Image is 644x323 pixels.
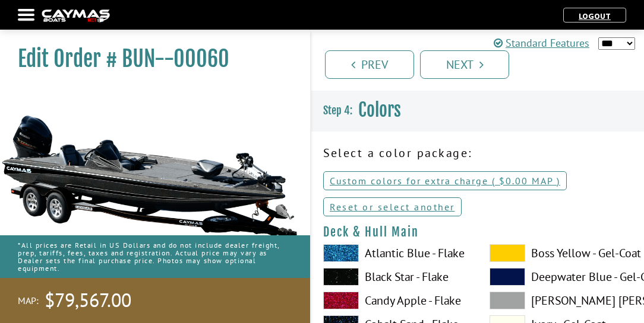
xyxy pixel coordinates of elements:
span: MAP: [18,295,39,307]
h3: Colors [311,88,644,132]
a: Standard Features [494,35,589,51]
a: Prev [325,50,414,79]
label: [PERSON_NAME] [PERSON_NAME] - Gel-Coat [490,292,632,309]
span: $0.00 MAP [499,175,553,187]
label: Candy Apple - Flake [323,292,466,309]
h4: Deck & Hull Main [323,225,632,239]
label: Boss Yellow - Gel-Coat [490,244,632,262]
img: caymas-dealer-connect-2ed40d3bc7270c1d8d7ffb4b79bf05adc795679939227970def78ec6f6c03838.gif [42,9,110,22]
label: Atlantic Blue - Flake [323,244,466,262]
a: Logout [573,11,617,21]
a: Next [420,50,509,79]
a: Reset or select another [323,197,462,216]
p: *All prices are Retail in US Dollars and do not include dealer freight, prep, tariffs, fees, taxe... [18,235,292,279]
a: Custom colors for extra charge ( $0.00 MAP ) [323,171,567,190]
p: Select a color package: [323,144,632,162]
span: $79,567.00 [45,288,131,313]
label: Deepwater Blue - Gel-Coat [490,268,632,286]
ul: Pagination [322,49,644,79]
label: Black Star - Flake [323,268,466,286]
h1: Edit Order # BUN--00060 [18,46,280,72]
